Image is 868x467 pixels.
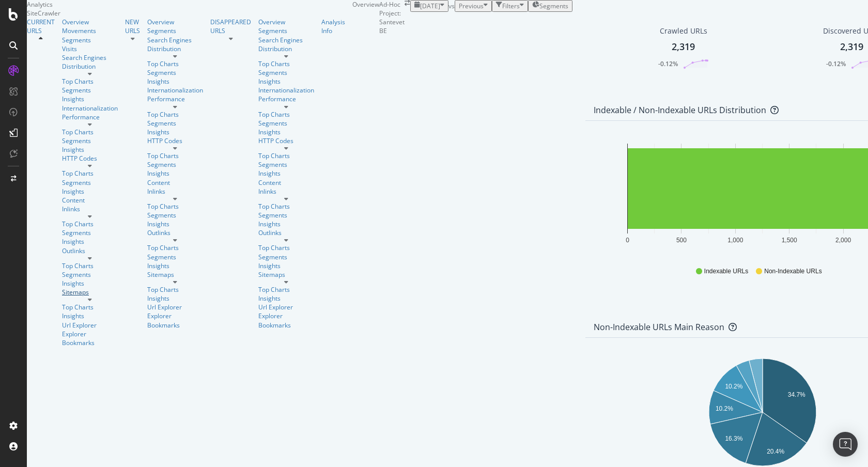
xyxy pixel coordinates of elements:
[147,270,203,279] a: Sitemaps
[62,288,118,297] a: Sitemaps
[258,220,314,228] div: Insights
[258,261,314,270] a: Insights
[62,169,118,178] a: Top Charts
[62,270,118,279] a: Segments
[147,128,203,136] a: Insights
[147,243,203,252] a: Top Charts
[258,68,314,77] div: Segments
[147,178,203,187] a: Content
[258,136,314,145] a: HTTP Codes
[782,237,797,244] text: 1,500
[258,178,314,187] div: Content
[258,36,303,44] a: Search Engines
[147,86,203,95] div: Internationalization
[62,44,77,53] a: Visits
[826,59,846,68] div: -0.12%
[258,119,314,128] a: Segments
[147,26,203,35] a: Segments
[147,110,203,119] a: Top Charts
[147,202,203,211] a: Top Charts
[62,128,118,136] div: Top Charts
[321,18,345,35] a: Analysis Info
[62,303,118,312] a: Top Charts
[258,187,314,196] a: Inlinks
[767,448,784,455] text: 20.4%
[258,151,314,160] div: Top Charts
[147,160,203,169] div: Segments
[539,2,568,10] span: Segments
[147,18,203,26] a: Overview
[258,243,314,252] div: Top Charts
[626,237,629,244] text: 0
[147,36,192,44] div: Search Engines
[147,228,203,237] div: Outlinks
[258,285,314,294] div: Top Charts
[258,18,314,26] div: Overview
[258,294,314,303] a: Insights
[62,18,118,26] div: Overview
[764,267,822,276] span: Non-Indexable URLs
[147,68,203,77] a: Segments
[62,178,118,187] a: Segments
[594,322,724,332] div: Non-Indexable URLs Main Reason
[594,105,766,115] div: Indexable / Non-Indexable URLs Distribution
[147,285,203,294] div: Top Charts
[125,18,140,35] a: NEW URLS
[210,18,251,35] div: DISAPPEARED URLS
[258,211,314,220] div: Segments
[62,261,118,270] a: Top Charts
[62,104,118,113] a: Internationalization
[420,2,440,10] span: 2025 Sep. 8th
[840,40,863,54] div: 2,319
[62,145,118,154] div: Insights
[62,196,118,205] div: Content
[147,59,203,68] div: Top Charts
[147,77,203,86] a: Insights
[788,391,805,398] text: 34.7%
[147,211,203,220] a: Segments
[258,128,314,136] a: Insights
[147,253,203,261] a: Segments
[147,294,203,303] a: Insights
[147,169,203,178] a: Insights
[727,237,743,244] text: 1,000
[147,303,203,312] a: Url Explorer
[258,95,314,103] div: Performance
[658,59,678,68] div: -0.12%
[62,228,118,237] div: Segments
[147,220,203,228] a: Insights
[147,95,203,103] div: Performance
[147,119,203,128] div: Segments
[62,95,118,103] a: Insights
[62,53,106,62] a: Search Engines
[147,312,203,329] div: Explorer Bookmarks
[258,253,314,261] a: Segments
[62,330,118,347] a: Explorer Bookmarks
[62,154,118,163] a: HTTP Codes
[62,136,118,145] a: Segments
[725,434,742,442] text: 16.3%
[258,228,314,237] div: Outlinks
[258,270,314,279] a: Sitemaps
[258,44,314,53] div: Distribution
[725,382,742,390] text: 10.2%
[62,86,118,95] div: Segments
[258,303,314,312] div: Url Explorer
[62,312,118,320] div: Insights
